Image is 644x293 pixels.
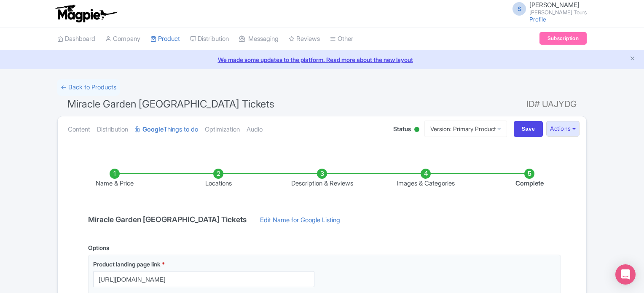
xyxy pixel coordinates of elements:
[526,96,577,113] span: ID# UAJYDG
[239,27,279,51] a: Messaging
[393,124,411,133] span: Status
[539,32,587,45] a: Subscription
[5,55,639,64] a: We made some updates to the platform. Read more about the new layout
[97,116,128,143] a: Distribution
[478,169,581,188] li: Complete
[166,169,270,188] li: Locations
[93,261,161,268] span: Product landing page link
[374,169,478,188] li: Images & Categories
[413,124,421,137] div: Active
[629,54,636,64] button: Close announcement
[135,116,198,143] a: GoogleThings to do
[190,27,229,51] a: Distribution
[88,243,109,252] div: Options
[424,121,507,137] a: Version: Primary Product
[93,271,314,287] input: Product landing page link
[63,169,166,188] li: Name & Price
[83,215,252,224] h4: Miracle Garden [GEOGRAPHIC_DATA] Tickets
[270,169,374,188] li: Description & Reviews
[529,1,580,9] span: [PERSON_NAME]
[57,79,120,96] a: ← Back to Products
[546,121,580,137] button: Actions
[615,264,636,285] div: Open Intercom Messenger
[252,215,349,229] a: Edit Name for Google Listing
[247,116,263,143] a: Audio
[507,2,587,15] a: S [PERSON_NAME] [PERSON_NAME] Tours
[142,125,164,134] strong: Google
[529,10,587,15] small: [PERSON_NAME] Tours
[514,121,543,137] input: Save
[150,27,180,51] a: Product
[205,116,240,143] a: Optimization
[68,116,90,143] a: Content
[529,16,546,23] a: Profile
[105,27,140,51] a: Company
[67,98,274,110] span: Miracle Garden [GEOGRAPHIC_DATA] Tickets
[513,2,526,16] span: S
[57,27,95,51] a: Dashboard
[330,27,353,51] a: Other
[289,27,320,51] a: Reviews
[53,4,118,23] img: logo-ab69f6fb50320c5b225c76a69d11143b.png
